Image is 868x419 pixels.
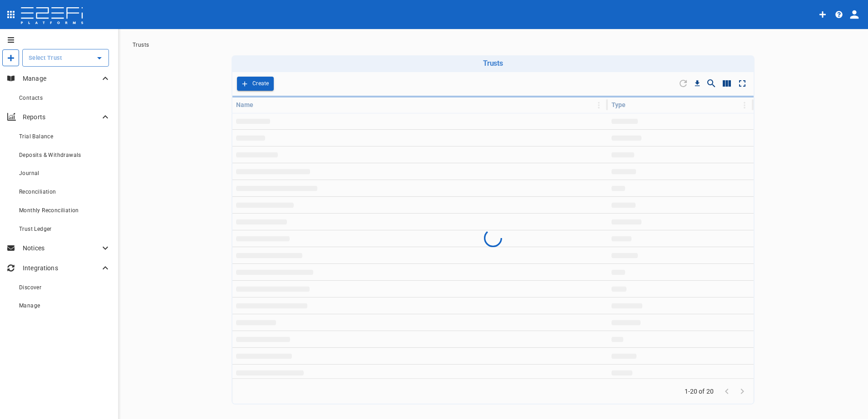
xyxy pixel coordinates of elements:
span: Reconciliation [19,189,56,195]
input: Select Trust [26,53,91,63]
span: Trial Balance [19,133,53,140]
span: Trust Ledger [19,226,52,232]
span: Go to next page [735,386,750,395]
h6: Trusts [235,59,751,68]
span: Go to previous page [719,386,735,395]
p: Reports [23,112,100,122]
button: Quick create [3,50,19,66]
button: Toggle full screen [735,76,750,91]
span: 1-20 of 20 [685,387,714,396]
button: Open [93,52,106,64]
a: Trusts [133,42,149,48]
span: Manage [19,302,40,309]
span: Journal [19,170,39,176]
span: Deposits & Withdrawals [19,152,81,158]
button: Create [237,77,274,91]
p: Manage [23,74,100,83]
button: Download CSV [691,77,704,90]
span: Discover [19,284,41,291]
span: Quick create [7,54,15,62]
span: Refresh Data [676,76,691,91]
p: Create [252,78,269,89]
button: Show/Hide columns [719,76,735,91]
span: Monthly Reconciliation [19,207,79,214]
span: Contacts [19,95,43,101]
button: Show/Hide search [704,76,719,91]
p: Integrations [23,263,100,273]
span: Add Trust [237,77,274,91]
span: No records to display [480,225,506,251]
span: Loading [232,96,754,97]
nav: breadcrumb [133,42,853,48]
p: Notices [23,244,100,253]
